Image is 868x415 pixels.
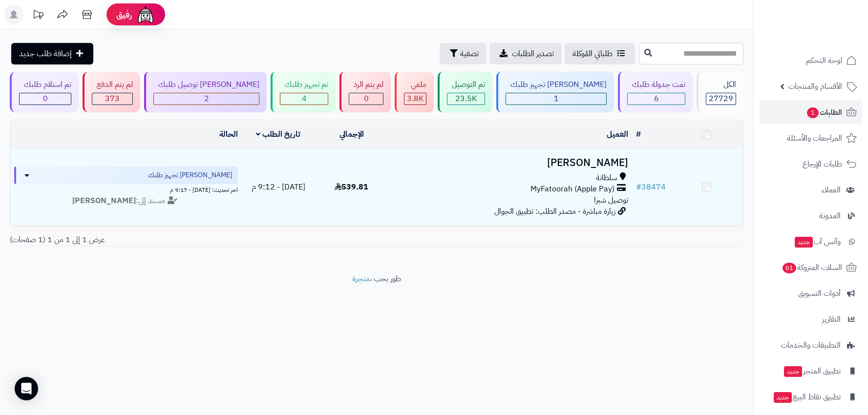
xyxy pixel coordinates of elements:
[783,263,796,273] span: 61
[787,131,842,145] span: المراجعات والأسئلة
[596,172,617,184] span: سلطانة
[819,209,841,223] span: المدونة
[280,79,328,90] div: تم تجهيز طلبك
[822,183,841,197] span: العملاء
[349,79,383,90] div: لم يتم الرد
[349,93,383,104] div: 0
[506,79,607,90] div: [PERSON_NAME] تجهيز طلبك
[204,93,209,104] span: 2
[92,93,132,104] div: 373
[392,157,629,168] h3: [PERSON_NAME]
[773,390,841,404] span: تطبيق نقاط البيع
[19,79,71,90] div: تم استلام طلبك
[572,48,613,60] span: طلباتي المُوكلة
[782,261,842,274] span: السلات المتروكة
[339,128,364,140] a: الإجمالي
[154,93,259,104] div: 2
[26,5,50,27] a: تحديثات المنصة
[2,234,377,246] div: عرض 1 إلى 1 من 1 (1 صفحات)
[447,93,485,104] div: 23503
[256,128,300,140] a: تاريخ الطلب
[798,287,841,300] span: أدوات التسويق
[760,256,862,279] a: السلات المتروكة61
[43,93,48,104] span: 0
[136,5,155,24] img: ai-face.png
[81,72,142,112] a: لم يتم الدفع 373
[760,152,862,176] a: طلبات الإرجاع
[788,80,842,93] span: الأقسام والمنتجات
[781,338,841,352] span: التطبيقات والخدمات
[407,93,423,104] span: 3.8K
[760,204,862,228] a: المدونة
[636,128,641,140] a: #
[352,273,370,285] a: متجرة
[803,157,842,171] span: طلبات الإرجاع
[512,48,554,60] span: تصدير الطلبات
[364,93,369,104] span: 0
[92,79,133,90] div: لم يتم الدفع
[774,392,792,403] span: جديد
[654,93,659,104] span: 6
[494,72,616,112] a: [PERSON_NAME] تجهيز طلبك 1
[447,79,485,90] div: تم التوصيل
[148,170,232,180] span: [PERSON_NAME] تجهيز طلبك
[806,54,842,67] span: لوحة التحكم
[530,184,614,195] span: MyFatoorah (Apple Pay)
[436,72,494,112] a: تم التوصيل 23.5K
[72,195,136,207] strong: [PERSON_NAME]
[7,195,245,207] div: مسند إلى:
[440,43,487,64] button: تصفية
[142,72,269,112] a: [PERSON_NAME] توصيل طلبك 2
[784,366,802,377] span: جديد
[760,308,862,331] a: التقارير
[760,385,862,409] a: تطبيق نقاط البيعجديد
[628,93,685,104] div: 6
[760,230,862,253] a: وآتس آبجديد
[404,93,426,104] div: 3840
[760,126,862,150] a: المراجعات والأسئلة
[822,312,841,326] span: التقارير
[706,79,736,90] div: الكل
[783,364,841,378] span: تطبيق المتجر
[460,48,479,60] span: تصفية
[404,79,426,90] div: ملغي
[15,377,38,400] div: Open Intercom Messenger
[760,359,862,383] a: تطبيق المتجرجديد
[760,49,862,72] a: لوحة التحكم
[695,72,745,112] a: الكل27729
[794,235,841,249] span: وآتس آب
[636,181,666,193] a: #38474
[760,178,862,202] a: العملاء
[302,93,307,104] span: 4
[153,79,259,90] div: [PERSON_NAME] توصيل طلبك
[806,105,842,119] span: الطلبات
[269,72,338,112] a: تم تجهيز طلبك 4
[116,9,132,21] span: رفيق
[760,333,862,357] a: التطبيقات والخدمات
[8,72,81,112] a: تم استلام طلبك 0
[807,107,819,118] span: 1
[506,93,606,104] div: 1
[11,43,93,64] a: إضافة طلب جديد
[760,101,862,124] a: الطلبات1
[554,93,559,104] span: 1
[627,79,685,90] div: تمت جدولة طلبك
[636,181,641,193] span: #
[616,72,695,112] a: تمت جدولة طلبك 6
[393,72,436,112] a: ملغي 3.8K
[19,48,72,60] span: إضافة طلب جديد
[20,93,71,104] div: 0
[105,93,120,104] span: 373
[455,93,477,104] span: 23.5K
[252,181,305,193] span: [DATE] - 9:12 م
[280,93,328,104] div: 4
[565,43,635,64] a: طلباتي المُوكلة
[607,128,628,140] a: العميل
[489,43,562,64] a: تصدير الطلبات
[335,181,368,193] span: 539.81
[494,206,615,217] span: زيارة مباشرة - مصدر الطلب: تطبيق الجوال
[709,93,733,104] span: 27729
[795,237,813,248] span: جديد
[338,72,393,112] a: لم يتم الرد 0
[594,194,628,206] span: توصيل شبرا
